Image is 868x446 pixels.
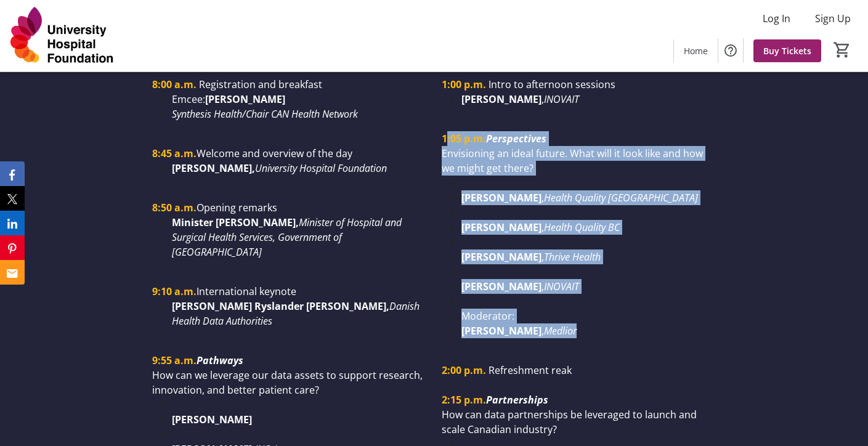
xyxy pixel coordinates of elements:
[152,147,197,160] strong: 8:45 a.m.
[805,9,861,28] button: Sign Up
[199,78,322,91] span: Registration and breakfast
[7,5,117,67] img: University Hospital Foundation's Logo
[718,38,743,63] button: Help
[541,191,544,205] span: ,
[205,92,285,106] strong: [PERSON_NAME]
[541,324,544,338] span: ,
[152,354,197,367] strong: 9:55 a.m.
[461,280,541,293] strong: [PERSON_NAME]
[544,324,577,338] em: Medlior
[152,201,197,214] strong: 8:50 a.m.
[544,221,620,234] em: Health Quality BC
[172,161,255,175] strong: [PERSON_NAME],
[544,92,579,106] em: INOVAIT
[461,191,541,205] strong: [PERSON_NAME]
[172,216,299,229] strong: Minister [PERSON_NAME],
[461,92,541,106] strong: [PERSON_NAME]
[197,354,243,367] em: Pathways
[753,39,821,62] a: Buy Tickets
[486,132,546,145] em: Perspectives
[172,92,205,106] span: Emcee:
[172,216,402,259] em: Minister of Hospital and Surgical Health Services, Government of [GEOGRAPHIC_DATA]
[815,11,851,26] span: Sign Up
[172,299,389,313] strong: [PERSON_NAME] Ryslander [PERSON_NAME],
[489,78,615,91] span: Intro to afternoon sessions
[152,78,197,91] strong: 8:00 a.m.
[544,250,601,264] em: Thrive Health
[541,250,544,264] span: ,
[753,9,800,28] button: Log In
[442,408,697,436] span: How can data partnerships be leveraged to launch and scale Canadian industry?
[442,147,703,175] span: Envisioning an ideal future. What will it look like and how we might get there?
[489,363,572,377] span: Refreshment reak
[674,39,718,62] a: Home
[763,44,811,57] span: Buy Tickets
[541,221,544,234] span: ,
[255,161,387,175] em: University Hospital Foundation
[486,393,548,407] em: Partnerships
[541,280,544,293] span: ,
[461,324,541,338] strong: [PERSON_NAME]
[544,280,579,293] em: INOVAIT
[172,299,420,328] em: Danish Health Data Authorities
[152,368,423,397] span: How can we leverage our data assets to support research, innovation, and better patient care?
[442,132,486,145] strong: 1:05 p.m.
[684,44,708,57] span: Home
[461,250,541,264] strong: [PERSON_NAME]
[172,107,358,121] em: Synthesis Health/Chair CAN Health Network
[461,221,541,234] strong: [PERSON_NAME]
[197,201,277,214] span: Opening remarks
[172,413,252,426] strong: [PERSON_NAME]
[541,92,544,106] span: ,
[197,285,296,298] span: International keynote
[197,147,352,160] span: Welcome and overview of the day
[763,11,790,26] span: Log In
[442,363,486,377] strong: 2:00 p.m.
[152,285,197,298] strong: 9:10 a.m.
[544,191,698,205] em: Health Quality [GEOGRAPHIC_DATA]
[461,309,514,323] span: Moderator:
[831,39,853,61] button: Cart
[442,393,486,407] strong: 2:15 p.m.
[442,78,486,91] strong: 1:00 p.m.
